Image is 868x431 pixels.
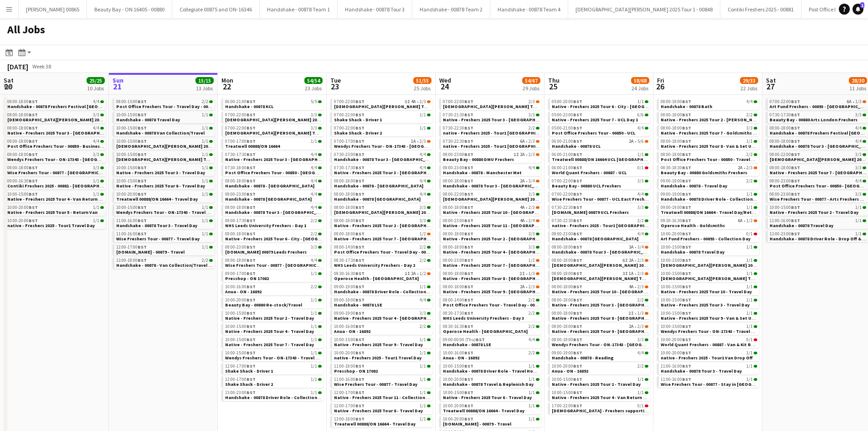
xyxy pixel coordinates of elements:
a: 07:30-22:30BST6A•2/3native - Freshers 2025 - Tour1 [GEOGRAPHIC_DATA] Hope [443,138,539,149]
span: 2/2 [746,113,753,117]
span: 3/3 [529,113,535,117]
span: 1/1 [311,139,317,144]
div: 08:00-18:00BST1/1Native - Freshers 2025 Tour 8 - Van & Set Up Return [657,138,759,151]
span: 07:00-22:00 [334,99,365,104]
span: BST [247,99,256,104]
span: 3/3 [855,113,862,117]
span: BST [247,151,256,157]
a: 08:00-18:00BST3/3Wise Freshers Tour - 00877 - [GEOGRAPHIC_DATA] [7,165,104,175]
span: 5I [405,99,410,104]
a: 10:00-15:00BST1/1[DEMOGRAPHIC_DATA][PERSON_NAME] 2025 Tour 2 - 00848 - Travel Day [116,138,213,149]
span: 4/4 [93,126,99,130]
span: 08:00-23:00 [443,166,473,170]
a: 07:00-22:00BST2/3[DEMOGRAPHIC_DATA][PERSON_NAME] Tour 1 - 00848 - [GEOGRAPHIC_DATA] [443,99,539,109]
div: 07:00-22:00BST3/3[DEMOGRAPHIC_DATA][PERSON_NAME] 2025 Tour 2 - 00848 - [GEOGRAPHIC_DATA] [221,112,324,125]
span: 2/2 [746,152,753,157]
a: 07:00-17:00BST1A•2/3Wendys Freshers Tour - ON-17343 - [GEOGRAPHIC_DATA] [334,138,431,149]
span: 3/3 [746,126,753,130]
a: 06:00-21:00BST5/5Handshake - 00878 KCL [225,99,322,109]
span: 3/3 [311,126,317,130]
span: 2A [629,139,634,144]
span: 07:00-22:00 [225,126,256,130]
div: 07:00-17:00BST1/1Treatwell 00888/ON 16664 [221,138,324,151]
button: Handshake - 00878 Team 1 [260,0,338,18]
span: 1/1 [420,126,426,130]
span: Native - Freshers 2025 Tour 3 - University of Leeds Day 1 [225,156,349,162]
span: 06:00-21:00 [225,99,256,104]
span: Native - Freshers 2025 Tour 6 - City - University of London [552,104,676,109]
a: 07:00-22:00BST1/1Shake Shack - Driver 2 [334,125,431,135]
span: 2/2 [202,99,208,104]
span: BST [573,151,582,157]
div: 07:30-22:30BST6A•2/3native - Freshers 2025 - Tour1 [GEOGRAPHIC_DATA] Hope [439,138,541,151]
div: 07:00-22:00BST1/1Shake Shack - Driver 1 [330,112,432,125]
span: BST [464,165,473,171]
span: Post Office Freshers Tour - 00850 - Travel Day [661,156,759,162]
span: 4/4 [855,139,862,144]
span: 1/3 [855,99,862,104]
div: 08:00-18:00BST2/2Native - Freshers 2025 Tour 2 - [PERSON_NAME][GEOGRAPHIC_DATA] [657,112,759,125]
span: BST [573,165,582,171]
span: 08:00-18:00 [661,113,691,117]
a: 08:30-18:30BST2A•2/3Beauty Bay - 00880 Goldsmiths Freshers [661,165,757,175]
span: 5/6 [637,139,644,144]
button: Handshake - 00878 Tour 3 [338,0,412,18]
div: 07:00-22:00BST1/1Shake Shack - Driver 2 [330,125,432,138]
span: Lady Garden Tour 1 - 00848 - University of Leicester [334,104,499,109]
span: native - Freshers 2025 - Tour1 Leeds Trinity Horsforth Campus [443,130,600,136]
span: 1/1 [202,139,208,144]
div: • [770,99,866,104]
div: 07:30-17:30BST4/4Native - Freshers 2025 Tour 3 - [GEOGRAPHIC_DATA] Day 1 [221,151,324,165]
span: 10:00-15:00 [116,139,147,144]
span: 06:00-21:00 [552,152,582,157]
div: 07:00-22:00BST3/3[DEMOGRAPHIC_DATA][PERSON_NAME] Tour 1 - 00848 - [GEOGRAPHIC_DATA] [221,125,324,138]
a: 06:00-21:00BST0/1World Quant Freshers - 00887 - UCL [552,165,648,175]
a: 08:00-18:00BST3/3Wendys Freshers Tour - ON-17343 - [GEOGRAPHIC_DATA] [7,151,104,162]
span: 08:00-18:00 [7,113,38,117]
span: 07:00-22:00 [770,99,800,104]
span: 6/6 [637,113,644,117]
span: Post Office Freshers Tour - Travel Day - 00850 [116,104,215,109]
span: BST [29,99,38,104]
span: 07:30-22:30 [443,139,473,144]
span: Lady Garden Tour 1 - 00848 - Travel Day [116,156,259,162]
button: Contiki Freshers 2025 - 00881 [720,0,801,18]
span: 10:00-15:00 [116,166,147,170]
span: 08:00-18:00 [7,99,38,104]
button: Beauty Bay - ON 16405 - 00880 [87,0,172,18]
span: Handshake - 00878 Freshers Festival London [7,104,133,109]
span: BST [138,138,147,144]
span: Lady Garden 2025 Tour 2 - 00848 - University of Leeds [225,117,401,123]
div: • [334,139,431,144]
span: BST [682,112,691,118]
span: 1/1 [202,152,208,157]
span: BST [464,112,473,118]
a: 08:00-23:00BST1I2A•2/3Beauty Bay - 00880 DMU Freshers [443,151,539,162]
a: 08:00-18:00BST4/4Post Office Freshers Tour - 00850 - Business Design Centre ([GEOGRAPHIC_DATA]) [7,138,104,149]
div: 10:00-15:00BST1/1[DEMOGRAPHIC_DATA][PERSON_NAME] 2025 Tour 2 - 00848 - Travel Day [113,138,215,151]
span: 05:00-20:00 [552,99,582,104]
span: 5/5 [311,99,317,104]
div: 10:00-15:00BST1/1Native - Freshers 2025 Tour 3 - Travel Day [113,165,215,178]
a: 08:00-18:00BST4/4Handshake - 00878 Bath [661,99,757,109]
a: 07:00-22:00BST1/1Shake Shack - Driver 1 [334,112,431,122]
a: 08:00-18:00BST4/4Handshake - 00878 Tour 3 - [GEOGRAPHIC_DATA] Freshers Day 1 [770,138,866,149]
span: BST [29,151,38,157]
div: 07:30-17:30BST4/4Native - Freshers 2025 Tour 3 - [GEOGRAPHIC_DATA] Day 2 [330,165,432,178]
span: 1 [860,2,864,8]
span: BST [464,125,473,131]
button: Collegiate 00875 and ON-16346 [172,0,260,18]
span: BST [682,165,691,171]
div: 05:00-21:00BST4/4Post Office Freshers Tour - 00850 - UCL [548,125,650,138]
span: BST [355,99,365,104]
div: • [443,139,539,144]
div: 10:00-15:00BST1/1Handshake - 00878 Travel Day [113,112,215,125]
span: 08:00-18:00 [661,126,691,130]
div: 08:30-18:30BST2A•2/3Beauty Bay - 00880 Goldsmiths Freshers [657,165,759,178]
span: Shake Shack - Driver 2 [334,130,382,136]
a: 06:00-21:00BST1/1Treatwell 00888/ON 16664 UCL [GEOGRAPHIC_DATA] [552,151,648,162]
span: 07:00-17:00 [225,139,256,144]
span: 1A [411,139,416,144]
a: 08:00-18:00BST3/3Native - Freshers 2025 Tour 7 - Goldsmiths College Freshers Day 1 [661,125,757,135]
span: 1/1 [202,126,208,130]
